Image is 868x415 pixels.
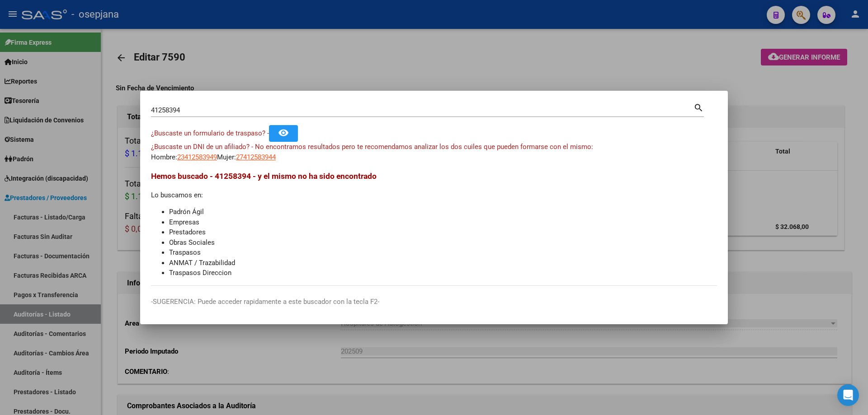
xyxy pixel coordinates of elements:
span: ¿Buscaste un DNI de un afiliado? - No encontramos resultados pero te recomendamos analizar los do... [151,143,593,151]
li: Prestadores [169,227,717,238]
div: Hombre: Mujer: [151,142,717,162]
mat-icon: remove_red_eye [278,127,289,138]
li: ANMAT / Trazabilidad [169,258,717,268]
li: Obras Sociales [169,238,717,248]
li: Empresas [169,217,717,228]
div: Open Intercom Messenger [837,384,859,406]
div: Lo buscamos en: [151,170,717,278]
span: 23412583949 [177,153,217,161]
mat-icon: search [693,102,704,112]
p: -SUGERENCIA: Puede acceder rapidamente a este buscador con la tecla F2- [151,297,717,307]
li: Traspasos [169,247,717,258]
span: Hemos buscado - 41258394 - y el mismo no ha sido encontrado [151,172,377,181]
span: ¿Buscaste un formulario de traspaso? - [151,129,269,137]
li: Padrón Ágil [169,207,717,217]
li: Traspasos Direccion [169,268,717,278]
span: 27412583944 [236,153,276,161]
